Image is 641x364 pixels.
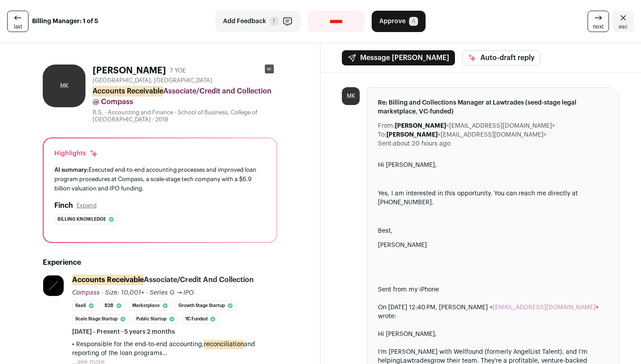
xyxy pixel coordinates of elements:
span: · Size: 10,001+ [101,290,144,296]
h2: Experience [43,257,277,268]
div: B.S. - Accounting and Finance - School of Business, College of [GEOGRAPHIC_DATA] - 2018 [93,109,277,123]
h1: [PERSON_NAME] [93,65,166,77]
span: [PERSON_NAME] [378,242,427,248]
dd: <[EMAIL_ADDRESS][DOMAIN_NAME]> [386,130,547,139]
button: Expand [77,202,97,209]
span: [DATE] - Present · 5 years 2 months [72,328,175,336]
img: 8a7aab256d66ab841b07aecb26bd4730839095ba8b2129b87a394d6e9201b4a5.jpg [43,275,64,296]
li: Marketplace [129,301,172,311]
dt: From: [378,121,395,130]
button: Message [PERSON_NAME] [342,50,455,65]
span: Hi [PERSON_NAME], [378,162,437,168]
strong: Billing Manager: 1 of 5 [32,17,98,26]
dt: Sent: [378,139,393,148]
a: last [7,11,28,32]
dd: about 20 hours ago [393,139,450,148]
span: Yes, I am interested in this opportunity. You can reach me directly at [PHONE_NUMBER]. [378,190,578,206]
a: Lawtrades [400,358,430,364]
h2: Finch [54,200,73,211]
span: · [146,288,148,297]
span: A [409,17,418,26]
div: MK [342,87,360,105]
button: Add Feedback F [215,11,300,32]
div: MK [43,65,85,107]
span: Add Feedback [223,17,266,26]
blockquote: On [DATE] 12:40 PM, [PERSON_NAME] < > wrote: [378,303,609,330]
span: F [270,17,279,26]
b: [PERSON_NAME] [386,132,438,138]
span: Best, [378,228,393,234]
span: Billing knowledge [57,215,106,224]
mark: reconciliation [204,340,244,349]
a: Close [613,11,634,32]
div: Hi [PERSON_NAME], [378,330,609,339]
b: [PERSON_NAME] [395,123,446,129]
span: Re: Billing and Collections Manager at Lawtrades (seed-stage legal marketplace, VC-funded) [378,98,609,116]
li: Public Startup [133,314,179,324]
button: Approve A [372,11,426,32]
div: Associate/Credit and Collection @ Compass [93,86,277,107]
span: last [14,23,22,30]
a: next [588,11,609,32]
li: YC Funded [182,314,219,324]
a: [EMAIL_ADDRESS][DOMAIN_NAME] [493,304,596,311]
span: AI summary: [54,167,89,173]
span: [GEOGRAPHIC_DATA], [GEOGRAPHIC_DATA] [93,77,212,84]
li: Scale Stage Startup [72,314,130,324]
dt: To: [378,130,386,139]
li: Growth Stage Startup [175,301,237,311]
dd: <[EMAIL_ADDRESS][DOMAIN_NAME]> [395,121,555,130]
p: • Responsible for the end-to-end accounting, and reporting of the loan programs [72,340,277,358]
span: Series G → IPO [150,290,194,296]
span: Compass [72,290,100,296]
li: SaaS [72,301,98,311]
mark: Accounts Receivable [72,275,144,285]
div: Executed end-to-end accounting processes and improved loan program procedures at Compass, a scale... [54,165,266,193]
span: Approve [379,17,406,26]
span: next [593,23,604,30]
span: esc [619,23,628,30]
button: Auto-draft reply [462,50,540,65]
div: Sent from my iPhone [378,285,609,294]
li: B2B [101,301,126,311]
div: Associate/Credit and Collection [72,275,254,285]
div: Highlights [54,149,98,158]
mark: Accounts Receivable [93,86,163,97]
div: 7 YOE [170,66,186,75]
